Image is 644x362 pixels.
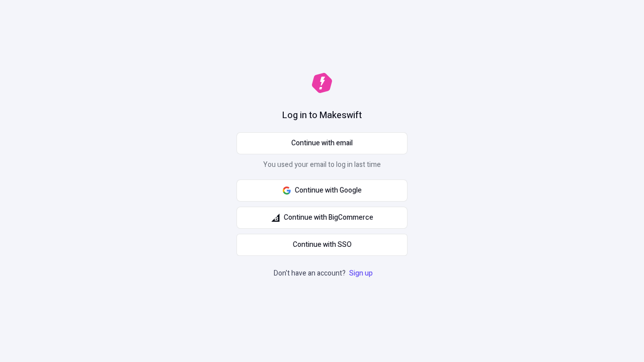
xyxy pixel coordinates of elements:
a: Sign up [347,268,375,279]
button: Continue with BigCommerce [236,207,408,229]
span: Continue with email [291,138,353,149]
span: Continue with Google [295,185,362,196]
a: Continue with SSO [236,234,408,256]
button: Continue with Google [236,179,408,202]
button: Continue with email [236,132,408,154]
span: Continue with BigCommerce [284,212,373,223]
p: You used your email to log in last time [236,159,408,174]
p: Don't have an account? [274,268,375,279]
h1: Log in to Makeswift [282,109,362,122]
